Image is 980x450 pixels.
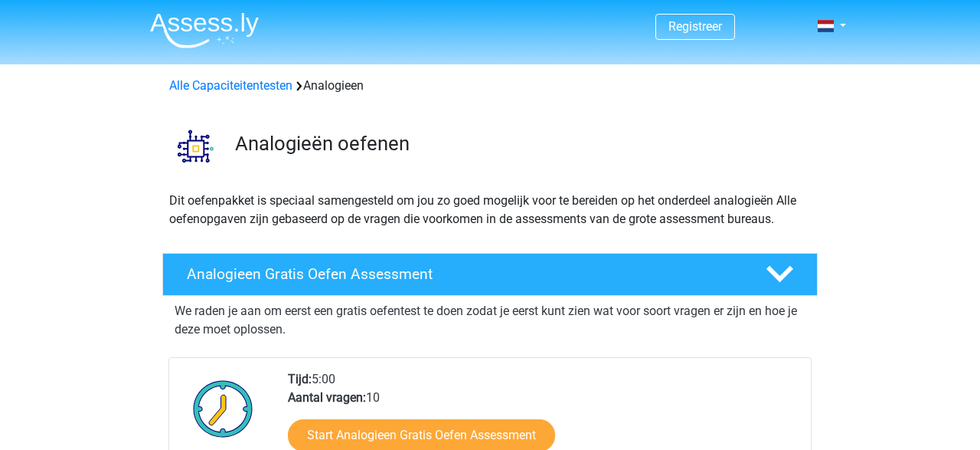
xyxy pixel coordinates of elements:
[163,77,817,95] div: Analogieen
[668,19,722,34] a: Registreer
[175,302,805,339] p: We raden je aan om eerst een gratis oefentest te doen zodat je eerst kunt zien wat voor soort vra...
[150,12,259,48] img: Assessly
[169,78,292,93] a: Alle Capaciteitentesten
[288,372,312,386] b: Tijd:
[288,390,366,405] b: Aantal vragen:
[156,253,824,296] a: Analogieen Gratis Oefen Assessment
[187,265,741,283] h4: Analogieen Gratis Oefen Assessment
[169,192,811,228] p: Dit oefenpakket is speciaal samengesteld om jou zo goed mogelijk voor te bereiden op het onderdee...
[235,132,805,156] h3: Analogieën oefenen
[185,370,262,447] img: Klok
[163,113,228,179] img: analogieen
